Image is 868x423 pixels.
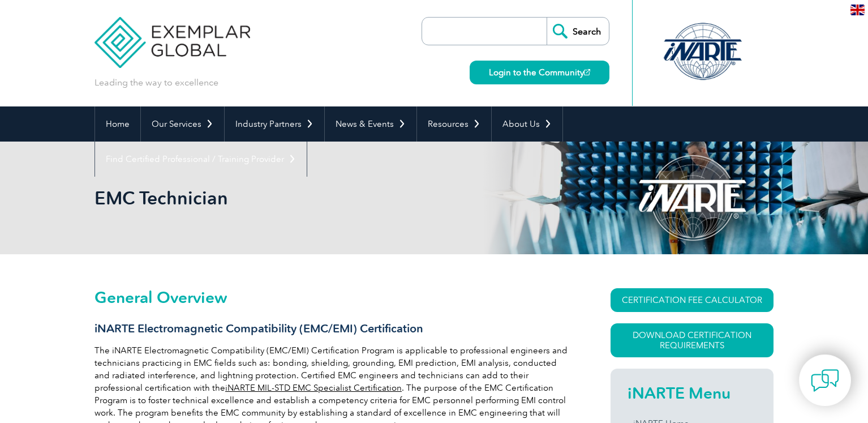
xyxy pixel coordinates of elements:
[611,323,774,357] a: Download Certification Requirements
[95,106,140,142] a: Home
[95,142,307,177] a: Find Certified Professional / Training Provider
[225,106,324,142] a: Industry Partners
[94,288,570,306] h2: General Overview
[417,106,491,142] a: Resources
[94,322,570,336] h3: iNARTE Electromagnetic Compatibility (EMC/EMI) Certification
[94,187,529,209] h1: EMC Technician
[141,106,224,142] a: Our Services
[325,106,416,142] a: News & Events
[584,69,590,75] img: open_square.png
[547,18,609,45] input: Search
[811,366,839,395] img: contact-chat.png
[492,106,562,142] a: About Us
[225,383,402,393] a: iNARTE MIL-STD EMC Specialist Certification
[850,5,865,15] img: en
[470,61,609,84] a: Login to the Community
[94,76,218,89] p: Leading the way to excellence
[628,384,757,402] h2: iNARTE Menu
[611,288,774,312] a: CERTIFICATION FEE CALCULATOR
